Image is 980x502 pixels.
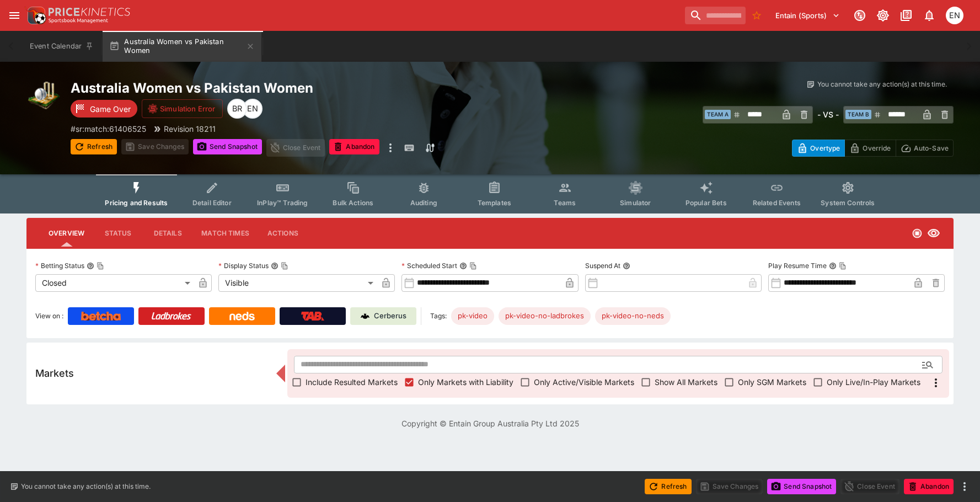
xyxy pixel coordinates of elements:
button: Connected to PK [850,6,870,25]
button: Details [143,220,192,247]
img: Ladbrokes [151,312,191,321]
span: Mark an event as closed and abandoned. [329,141,379,152]
button: Overview [40,220,93,247]
input: search [685,7,746,24]
span: Only SGM Markets [738,376,806,388]
div: Betting Target: cerberus [595,307,671,325]
button: Open [918,355,938,375]
div: Eamon Nunn [243,99,263,119]
button: Betting StatusCopy To Clipboard [87,262,94,270]
span: Only Markets with Liability [418,376,513,388]
span: Bulk Actions [333,199,373,207]
span: Teams [554,199,576,207]
button: Eamon Nunn [942,3,967,28]
button: Override [844,140,896,157]
span: System Controls [821,199,875,207]
p: You cannot take any action(s) at this time. [817,79,947,89]
img: Neds [229,312,254,321]
button: Copy To Clipboard [469,262,477,270]
button: more [958,480,971,493]
h6: - VS - [817,109,839,120]
span: Mark an event as closed and abandoned. [904,480,954,491]
div: Visible [218,274,377,292]
svg: Visible [927,227,940,240]
button: Scheduled StartCopy To Clipboard [459,262,467,270]
button: Copy To Clipboard [281,262,288,270]
p: Scheduled Start [401,261,457,270]
img: PriceKinetics Logo [24,4,46,26]
button: No Bookmarks [748,7,765,24]
img: cricket.png [26,79,62,115]
button: Auto-Save [896,140,954,157]
button: open drawer [4,6,24,25]
label: View on : [35,307,63,325]
p: Override [863,142,891,154]
button: Documentation [896,6,916,25]
button: Play Resume TimeCopy To Clipboard [829,262,837,270]
div: Ben Raymond [227,99,247,119]
div: Start From [792,140,954,157]
div: Betting Target: cerberus [451,307,494,325]
svg: More [929,376,942,389]
button: Australia Women vs Pakistan Women [103,31,261,62]
a: Cerberus [350,307,416,325]
button: Match Times [192,220,258,247]
p: You cannot take any action(s) at this time. [21,482,151,492]
span: pk-video-no-neds [595,311,671,322]
img: TabNZ [301,312,324,321]
p: Betting Status [35,261,84,270]
label: Tags: [430,307,447,325]
img: Betcha [81,312,121,321]
button: more [384,139,397,157]
span: Team A [705,110,731,119]
span: Auditing [410,199,437,207]
span: pk-video [451,311,494,322]
button: Simulation Error [142,99,223,118]
button: Overtype [792,140,845,157]
span: Include Resulted Markets [306,376,398,388]
span: InPlay™ Trading [257,199,308,207]
button: Status [93,220,143,247]
button: Notifications [919,6,939,25]
button: Actions [258,220,308,247]
span: Show All Markets [655,376,717,388]
img: PriceKinetics [49,8,130,16]
button: Display StatusCopy To Clipboard [271,262,279,270]
div: Event type filters [96,174,883,213]
span: Simulator [620,199,651,207]
button: Send Snapshot [767,479,836,494]
span: Only Active/Visible Markets [534,376,634,388]
span: pk-video-no-ladbrokes [499,311,591,322]
div: Closed [35,274,194,292]
p: Display Status [218,261,269,270]
button: Send Snapshot [193,139,262,154]
button: Suspend At [623,262,630,270]
p: Game Over [90,103,131,115]
button: Copy To Clipboard [839,262,847,270]
div: Eamon Nunn [946,7,963,24]
span: Popular Bets [686,199,727,207]
p: Auto-Save [914,142,949,154]
button: Toggle light/dark mode [873,6,893,25]
p: Play Resume Time [768,261,827,270]
p: Cerberus [374,311,406,322]
span: Related Events [753,199,801,207]
button: Abandon [904,479,954,494]
img: Cerberus [361,312,369,321]
span: Templates [478,199,511,207]
h5: Markets [35,367,74,380]
div: Betting Target: cerberus [499,307,591,325]
button: Refresh [645,479,691,494]
span: Detail Editor [192,199,232,207]
p: Revision 18211 [164,123,216,135]
button: Select Tenant [769,7,847,24]
button: Event Calendar [23,31,100,62]
span: Team B [845,110,871,119]
p: Copy To Clipboard [71,123,146,135]
button: Refresh [71,139,117,154]
button: Copy To Clipboard [97,262,104,270]
button: Abandon [329,139,379,154]
span: Pricing and Results [105,199,168,207]
h2: Copy To Clipboard [71,79,512,97]
svg: Closed [912,228,923,239]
